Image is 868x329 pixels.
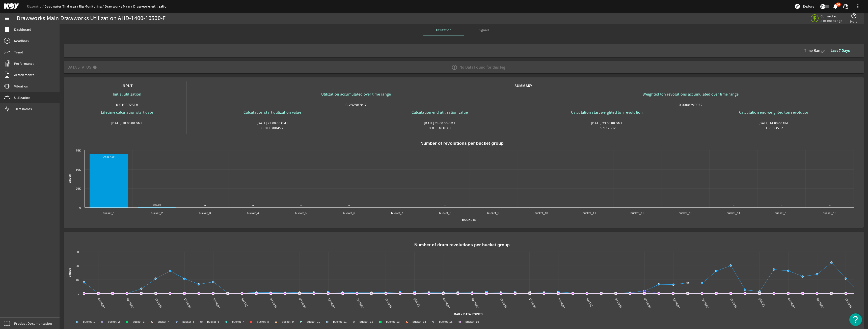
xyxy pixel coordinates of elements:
[672,297,681,309] text: 12:00:00
[97,297,105,309] text: 04:00:00
[829,204,831,207] text: 0
[583,212,596,215] text: bucket_11
[466,320,479,323] text: bucket_16
[637,204,638,207] text: 0
[571,110,643,115] span: Calculation start weighted ton revolution
[257,320,269,323] text: bucket_8
[183,297,192,309] text: 16:00:00
[528,297,537,309] text: 16:00:00
[804,46,862,55] div: Time Range:
[541,204,542,207] text: 0
[589,204,590,207] text: 0
[270,297,278,309] text: 04:00:00
[113,92,142,97] span: Initial utilization
[126,297,134,309] text: 08:00:00
[803,4,814,9] span: Explore
[243,110,301,115] span: Calculation start utilization value
[79,4,104,9] a: Rig Monitoring
[68,134,856,222] svg: Number of revolutions per bucket group
[471,297,479,309] text: 08:00:00
[727,212,740,215] text: bucket_14
[849,313,862,326] button: Open Resource Center
[385,297,393,309] text: 20:00:00
[182,320,194,323] text: bucket_5
[4,26,10,33] mat-icon: dashboard
[191,102,521,107] div: 6.282887e-7
[68,268,71,277] text: Values
[68,60,99,74] mat-panel-title: Data Status
[14,50,23,55] span: Trend
[412,110,468,115] span: Calculation end utilization value
[191,126,354,131] div: 0.011380452
[557,297,565,309] text: 20:00:00
[685,204,686,207] text: 0
[14,95,30,100] span: Utilization
[282,320,294,323] text: bucket_9
[76,251,79,254] text: 3k
[850,19,857,24] span: Help
[252,204,254,207] text: 0
[64,61,864,73] mat-expansion-panel-header: Data StatusNo Data Found for this Rig
[121,83,133,88] span: INPUT
[526,102,855,107] div: 0.0008796042
[439,212,451,215] text: bucket_8
[204,204,206,207] text: 0
[831,48,850,53] b: Last 7 Days
[76,187,81,190] text: 25k
[852,0,864,12] button: more_vert
[816,297,824,309] text: 08:00:00
[615,297,623,309] text: 04:00:00
[462,218,476,221] text: Buckets
[643,92,739,97] span: Weighted ton revolutions accumulated over time range
[68,236,856,324] svg: Number of drum revolutions per bucket group
[454,313,483,316] text: Daily Data Points
[733,204,735,207] text: 0
[534,212,548,215] text: bucket_10
[823,212,836,215] text: bucket_16
[514,83,532,88] span: SUMMARY
[794,3,800,9] mat-icon: explore
[68,174,71,184] text: Values
[526,126,688,131] div: 15.932632
[27,4,44,9] a: Rigsentry
[414,243,510,247] text: Number of drum revolutions per bucket group
[845,297,853,309] text: 12:00:00
[108,320,120,323] text: bucket_2
[199,212,211,215] text: bucket_3
[843,3,849,9] mat-icon: support_agent
[299,297,307,309] text: 08:00:00
[851,13,857,19] mat-icon: help_outline
[4,83,10,89] mat-icon: vibration
[442,297,450,309] text: 04:00:00
[730,297,738,309] text: 20:00:00
[17,16,166,21] div: Drawworks Main Drawworks Utilization AHD-1400-10500-F
[76,149,81,152] text: 75k
[360,320,373,323] text: bucket_12
[133,320,145,323] text: bucket_3
[348,204,350,207] text: 0
[321,92,391,97] span: Utilization accumulated over time range
[301,204,302,207] text: 0
[439,320,453,323] text: bucket_15
[397,204,398,207] text: 0
[739,110,809,115] span: Calculation end weighted ton revolution
[14,61,34,66] span: Performance
[14,72,34,77] span: Attachments
[191,121,354,126] div: [DATE] 23:00:00 GMT
[83,320,95,323] text: bucket_1
[359,126,521,131] div: 0.011381079
[4,15,10,21] mat-icon: menu
[151,212,163,215] text: bucket_2
[14,84,28,89] span: Vibration
[14,27,31,32] span: Dashboard
[241,297,248,307] text: [DATE]
[153,203,161,206] text: 809.50
[133,4,169,9] a: Drawworks-utilization
[445,204,446,207] text: 0
[76,168,81,171] text: 50k
[79,206,81,209] text: 0
[356,297,364,309] text: 16:00:00
[207,320,219,323] text: bucket_6
[14,38,29,43] span: Readback
[701,297,709,309] text: 16:00:00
